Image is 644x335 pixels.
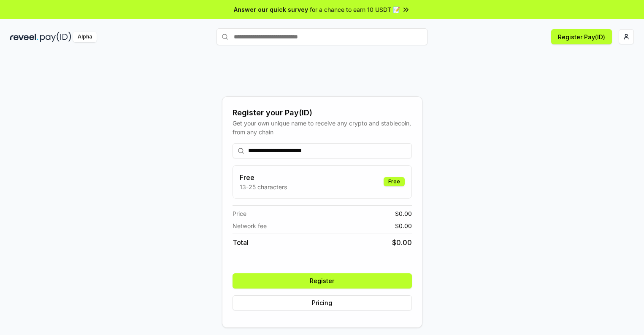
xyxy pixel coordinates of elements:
[233,237,249,248] span: Total
[233,273,412,289] button: Register
[73,32,97,42] div: Alpha
[310,5,400,14] span: for a chance to earn 10 USDT 📝
[10,32,38,42] img: reveel_dark
[384,177,405,186] div: Free
[233,107,412,119] div: Register your Pay(ID)
[234,5,308,14] span: Answer our quick survey
[240,182,287,191] p: 13-25 characters
[395,221,412,230] span: $ 0.00
[551,29,612,44] button: Register Pay(ID)
[40,32,71,42] img: pay_id
[233,119,412,136] div: Get your own unique name to receive any crypto and stablecoin, from any chain
[395,209,412,218] span: $ 0.00
[240,172,287,182] h3: Free
[233,209,246,218] span: Price
[233,295,412,310] button: Pricing
[233,221,267,230] span: Network fee
[392,237,412,248] span: $ 0.00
